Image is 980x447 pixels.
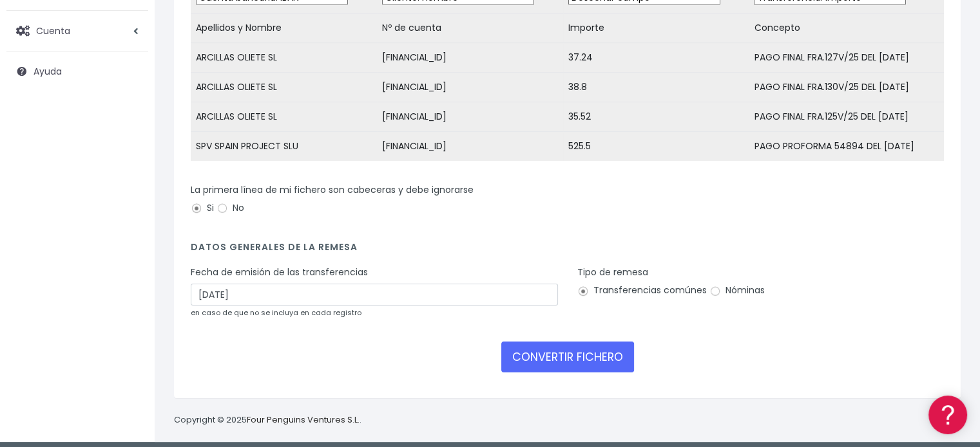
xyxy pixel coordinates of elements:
span: Cuenta [36,24,70,37]
td: Apellidos y Nombre [191,14,377,43]
td: PAGO PROFORMA 54894 DEL [DATE] [749,132,944,161]
label: Si [191,201,214,215]
td: ARCILLAS OLIETE SL [191,73,377,102]
td: 35.52 [563,102,749,132]
button: CONVERTIR FICHERO [501,342,634,372]
td: SPV SPAIN PROJECT SLU [191,132,377,161]
label: Tipo de remesa [577,266,648,279]
a: Four Penguins Ventures S.L. [247,414,360,426]
td: ARCILLAS OLIETE SL [191,43,377,73]
label: No [216,201,244,215]
label: Fecha de emisión de las transferencias [191,266,368,279]
h4: Datos generales de la remesa [191,242,944,259]
td: PAGO FINAL FRA.127V/25 DEL [DATE] [749,43,944,73]
td: Nº de cuenta [377,14,563,43]
td: Importe [563,14,749,43]
small: en caso de que no se incluya en cada registro [191,307,361,318]
td: PAGO FINAL FRA.125V/25 DEL [DATE] [749,102,944,132]
td: ARCILLAS OLIETE SL [191,102,377,132]
td: [FINANCIAL_ID] [377,102,563,132]
td: 525.5 [563,132,749,161]
td: [FINANCIAL_ID] [377,132,563,161]
span: Ayuda [34,65,62,78]
a: Ayuda [6,58,148,85]
a: Cuenta [6,17,148,44]
label: La primera línea de mi fichero son cabeceras y debe ignorarse [191,183,474,197]
td: [FINANCIAL_ID] [377,43,563,73]
label: Transferencias comúnes [577,284,707,297]
td: 37.24 [563,43,749,73]
td: 38.8 [563,73,749,102]
td: Concepto [749,14,944,43]
label: Nóminas [709,284,765,297]
td: [FINANCIAL_ID] [377,73,563,102]
td: PAGO FINAL FRA.130V/25 DEL [DATE] [749,73,944,102]
p: Copyright © 2025 . [174,414,361,427]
